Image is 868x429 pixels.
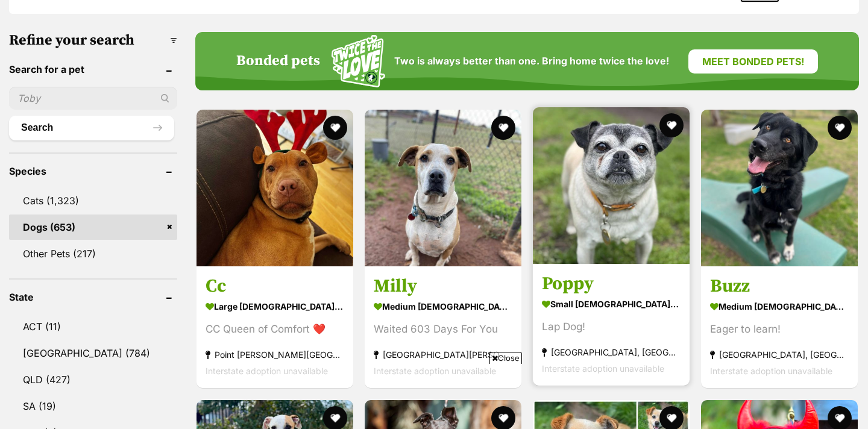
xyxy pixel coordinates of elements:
strong: Point [PERSON_NAME][GEOGRAPHIC_DATA] [206,347,344,363]
header: State [9,292,177,302]
strong: [GEOGRAPHIC_DATA], [GEOGRAPHIC_DATA] [710,347,849,363]
h3: Milly [374,275,512,298]
img: Poppy - Pug Dog [533,107,690,264]
h4: Bonded pets [236,53,320,70]
span: Interstate adoption unavailable [710,366,832,377]
input: Toby [9,87,177,110]
img: Cc - Staffordshire Bull Terrier Dog [197,110,353,266]
a: Milly medium [DEMOGRAPHIC_DATA] Dog Waited 603 Days For You [GEOGRAPHIC_DATA][PERSON_NAME][GEOGRA... [365,266,521,389]
a: Cc large [DEMOGRAPHIC_DATA] Dog CC Queen of Comfort ❤️ Point [PERSON_NAME][GEOGRAPHIC_DATA] Inter... [197,266,353,389]
h3: Buzz [710,275,849,298]
header: Search for a pet [9,64,177,75]
strong: medium [DEMOGRAPHIC_DATA] Dog [710,298,849,316]
button: favourite [659,113,684,137]
div: Waited 603 Days For You [374,322,512,338]
strong: [GEOGRAPHIC_DATA][PERSON_NAME][GEOGRAPHIC_DATA] [374,347,512,363]
a: Meet bonded pets! [688,49,818,74]
div: Lap Dog! [542,319,681,336]
a: SA (19) [9,393,177,419]
span: Interstate adoption unavailable [206,366,328,377]
div: Eager to learn! [710,322,849,338]
button: Search [9,116,174,140]
span: Close [489,352,522,364]
a: Cats (1,323) [9,188,177,213]
img: Squiggle [332,35,385,87]
a: Poppy small [DEMOGRAPHIC_DATA] Dog Lap Dog! [GEOGRAPHIC_DATA], [GEOGRAPHIC_DATA] Interstate adopt... [533,264,690,386]
h3: Cc [206,275,344,298]
span: Two is always better than one. Bring home twice the love! [394,55,669,67]
strong: small [DEMOGRAPHIC_DATA] Dog [542,296,681,313]
strong: large [DEMOGRAPHIC_DATA] Dog [206,298,344,316]
strong: [GEOGRAPHIC_DATA], [GEOGRAPHIC_DATA] [542,345,681,361]
a: Dogs (653) [9,214,177,240]
h3: Poppy [542,273,681,296]
a: Buzz medium [DEMOGRAPHIC_DATA] Dog Eager to learn! [GEOGRAPHIC_DATA], [GEOGRAPHIC_DATA] Interstat... [701,266,858,389]
strong: medium [DEMOGRAPHIC_DATA] Dog [374,298,512,316]
button: favourite [828,116,852,140]
a: [GEOGRAPHIC_DATA] (784) [9,340,177,366]
header: Species [9,166,177,177]
h3: Refine your search [9,32,177,49]
button: favourite [491,116,515,140]
img: Buzz - Border Collie Dog [701,110,858,266]
button: favourite [323,116,347,140]
div: CC Queen of Comfort ❤️ [206,322,344,338]
a: QLD (427) [9,367,177,392]
a: Other Pets (217) [9,241,177,266]
img: Milly - Australian Cattle Dog x Mastiff Dog [365,110,521,266]
iframe: Advertisement [215,369,653,423]
a: ACT (11) [9,314,177,339]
